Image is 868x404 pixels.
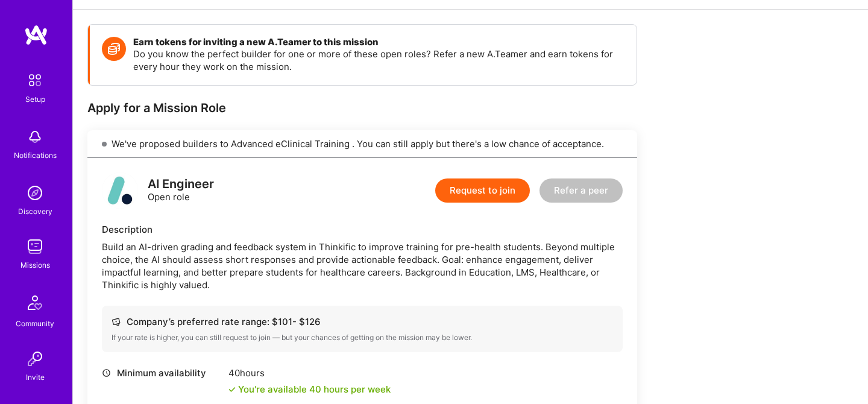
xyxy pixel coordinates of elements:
img: logo [102,172,138,209]
div: 40 hours [228,367,391,379]
div: Discovery [18,205,52,218]
img: teamwork [23,235,47,259]
div: Missions [20,259,50,271]
img: bell [23,125,47,149]
img: setup [22,68,48,93]
div: Community [16,317,54,330]
img: Invite [23,347,47,371]
i: icon Check [228,386,236,393]
div: Notifications [14,149,57,162]
div: Description [102,223,623,236]
i: icon Clock [102,368,111,377]
img: logo [24,24,48,46]
div: Minimum availability [102,367,222,379]
div: Open role [148,178,214,203]
p: Do you know the perfect builder for one or more of these open roles? Refer a new A.Teamer and ear... [133,48,624,73]
div: Company’s preferred rate range: $ 101 - $ 126 [112,315,613,328]
div: Setup [25,93,45,106]
img: discovery [23,181,47,205]
div: Invite [26,371,45,383]
button: Refer a peer [539,178,623,203]
div: You're available 40 hours per week [228,383,391,396]
div: Build an AI-driven grading and feedback system in Thinkific to improve training for pre-health st... [102,241,623,291]
div: We've proposed builders to Advanced eClinical Training . You can still apply but there's a low ch... [87,130,637,158]
button: Request to join [435,178,530,203]
img: Token icon [102,37,126,61]
div: AI Engineer [148,178,214,191]
div: Apply for a Mission Role [87,100,637,116]
div: If your rate is higher, you can still request to join — but your chances of getting on the missio... [112,333,613,342]
i: icon Cash [112,317,121,326]
img: Community [20,288,49,317]
h4: Earn tokens for inviting a new A.Teamer to this mission [133,37,624,48]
